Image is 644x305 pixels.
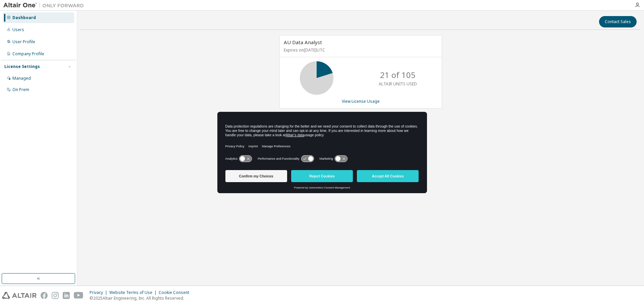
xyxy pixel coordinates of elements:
[284,39,322,46] span: AU Data Analyst
[379,81,417,87] p: ALTAIR UNITS USED
[4,64,40,69] div: License Settings
[12,15,36,20] div: Dashboard
[599,16,637,27] button: Contact Sales
[12,87,29,92] div: On Prem
[63,292,70,299] img: linkedin.svg
[3,2,87,9] img: Altair One
[52,292,59,299] img: instagram.svg
[2,292,37,299] img: altair_logo.svg
[74,292,84,299] img: youtube.svg
[284,47,436,53] p: Expires on [DATE] UTC
[12,39,35,45] div: User Profile
[41,292,48,299] img: facebook.svg
[342,98,380,104] a: View License Usage
[12,51,44,57] div: Company Profile
[380,69,416,81] p: 21 of 105
[159,290,193,295] div: Cookie Consent
[109,290,159,295] div: Website Terms of Use
[90,290,109,295] div: Privacy
[12,27,24,32] div: Users
[12,76,31,81] div: Managed
[90,295,193,301] p: © 2025 Altair Engineering, Inc. All Rights Reserved.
